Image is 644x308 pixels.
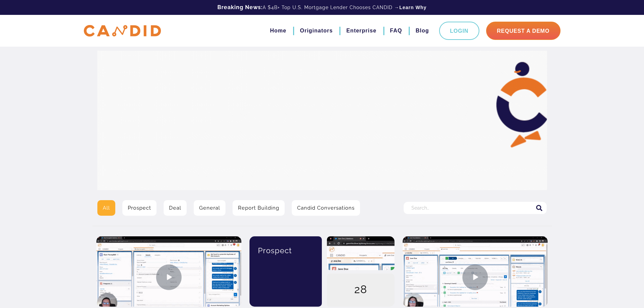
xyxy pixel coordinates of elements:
img: Video Library Hero [97,51,547,190]
a: Deal [164,200,187,216]
a: Learn Why [399,4,427,11]
a: Login [439,22,479,40]
a: Request A Demo [486,22,560,40]
a: Report Building [233,200,285,216]
a: FAQ [390,25,402,37]
img: CANDID APP [84,25,161,37]
a: Prospect [122,200,157,216]
a: Enterprise [346,25,376,37]
a: Candid Conversations [292,200,360,216]
a: All [97,200,115,216]
a: Originators [300,25,333,37]
a: Home [270,25,286,37]
b: Breaking News: [217,4,263,10]
a: Blog [415,25,429,37]
div: 28 [327,274,395,307]
a: General [194,200,225,216]
div: Prospect [255,236,317,265]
